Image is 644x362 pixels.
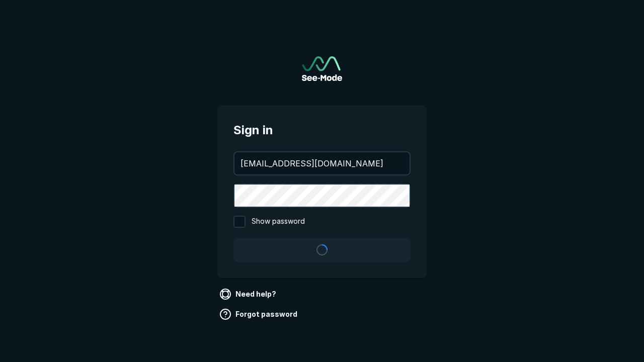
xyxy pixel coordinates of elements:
a: Go to sign in [302,56,342,81]
img: See-Mode Logo [302,56,342,81]
a: Need help? [217,286,280,302]
span: Show password [252,216,305,228]
input: your@email.com [234,152,410,174]
span: Sign in [233,121,411,139]
a: Forgot password [217,306,301,322]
